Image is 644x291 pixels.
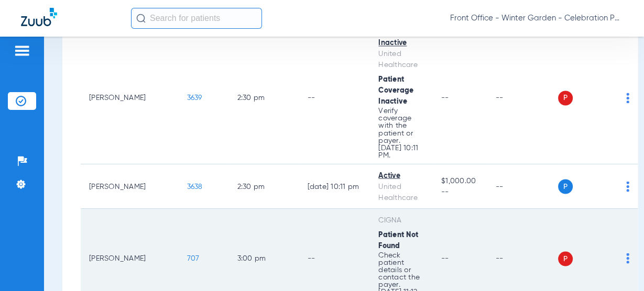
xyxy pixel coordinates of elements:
[487,32,558,164] td: --
[131,8,262,29] input: Search for patients
[378,49,424,71] div: United Healthcare
[378,215,424,226] div: CIGNA
[187,94,202,102] span: 3639
[558,91,573,105] span: P
[229,32,299,164] td: 2:30 PM
[441,175,479,186] span: $1,000.00
[14,44,30,57] img: hamburger-icon
[592,241,644,291] iframe: Chat Widget
[378,231,418,249] span: Patient Not Found
[81,32,179,164] td: [PERSON_NAME]
[81,164,179,209] td: [PERSON_NAME]
[378,107,424,159] p: Verify coverage with the patient or payer. [DATE] 10:11 PM.
[136,14,146,23] img: Search Icon
[187,183,203,190] span: 3638
[378,170,424,181] div: Active
[450,13,623,24] span: Front Office - Winter Garden - Celebration Pediatric Dentistry
[626,181,629,192] img: group-dot-blue.svg
[378,38,424,49] div: Inactive
[187,254,200,262] span: 707
[229,164,299,209] td: 2:30 PM
[441,186,479,197] span: --
[299,164,370,209] td: [DATE] 10:11 PM
[299,32,370,164] td: --
[626,93,629,103] img: group-dot-blue.svg
[441,254,449,262] span: --
[441,94,449,102] span: --
[378,181,424,203] div: United Healthcare
[558,251,573,266] span: P
[558,179,573,194] span: P
[21,8,57,26] img: Zuub Logo
[487,164,558,209] td: --
[378,76,413,105] span: Patient Coverage Inactive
